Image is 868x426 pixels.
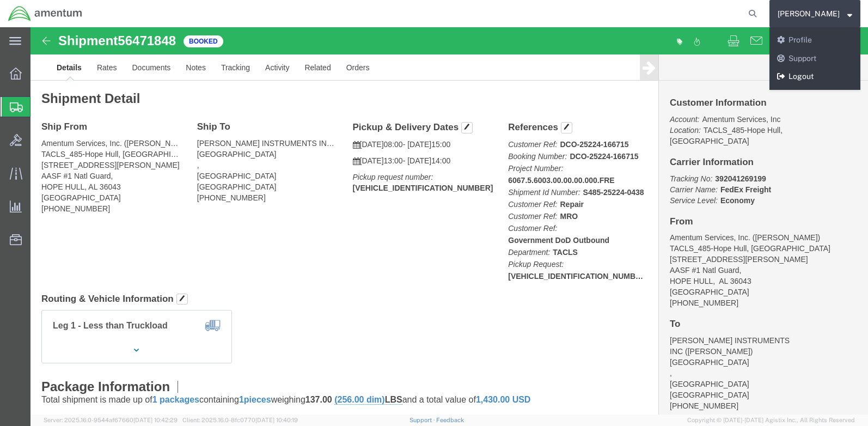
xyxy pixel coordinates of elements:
button: [PERSON_NAME] [777,7,853,20]
a: Profile [769,31,860,50]
iframe: FS Legacy Container [30,27,868,415]
a: Support [769,50,860,68]
span: Client: 2025.16.0-8fc0770 [182,417,298,423]
span: Server: 2025.16.0-9544af67660 [44,417,178,423]
a: Logout [769,68,860,86]
span: Copyright © [DATE]-[DATE] Agistix Inc., All Rights Reserved [687,416,855,425]
span: [DATE] 10:40:19 [255,417,298,423]
a: Feedback [436,417,464,423]
img: logo [8,5,83,22]
a: Support [409,417,437,423]
span: [DATE] 10:42:29 [133,417,178,423]
span: Jimmy Cooper [778,8,840,20]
